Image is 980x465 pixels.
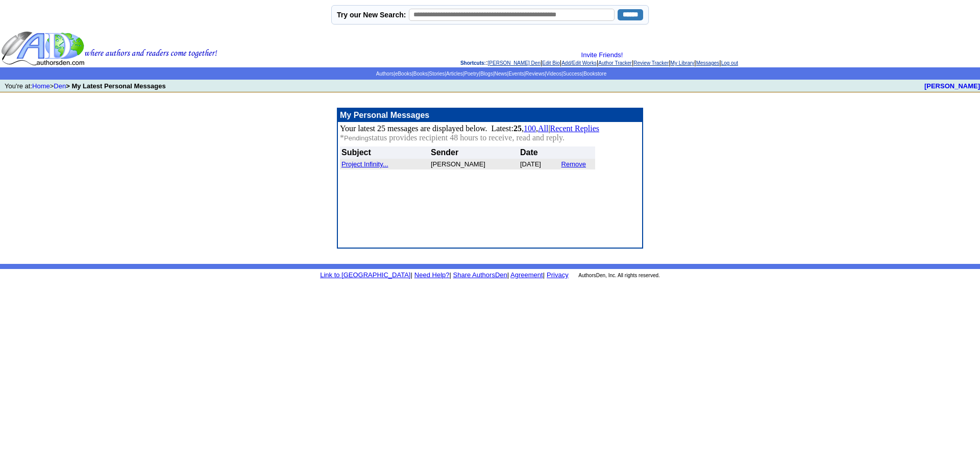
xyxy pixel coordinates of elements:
[410,271,412,279] font: |
[431,148,458,157] font: Sender
[429,71,445,77] a: Stories
[395,71,412,77] a: eBooks
[340,124,640,142] p: Your latest 25 messages are displayed below. Latest: , , |
[924,82,980,90] a: [PERSON_NAME]
[488,60,541,66] a: [PERSON_NAME] Den
[520,148,538,157] font: Date
[66,82,165,90] b: > My Latest Personal Messages
[578,273,660,278] font: AuthorsDen, Inc. All rights reserved.
[513,124,522,133] b: 25
[561,60,597,66] a: Add/Edit Works
[495,71,507,77] a: News
[561,160,586,168] a: Remove
[320,271,410,279] a: Link to [GEOGRAPHIC_DATA]
[453,271,507,279] a: Share AuthorsDen
[507,271,509,279] font: |
[341,159,388,168] a: Project Infinity...
[538,124,548,133] a: All
[431,160,485,168] font: [PERSON_NAME]
[337,11,406,19] label: Try our New Search:
[525,71,545,77] a: Reviews
[583,71,606,77] a: Bookstore
[341,160,388,168] font: Project Infinity...
[414,271,450,279] a: Need Help?
[32,82,50,90] a: Home
[508,71,524,77] a: Events
[376,71,394,77] a: Authors
[369,133,565,142] font: status provides recipient 48 hours to receive, read and reply.
[509,271,545,279] font: |
[598,60,632,66] a: Author Tracker
[1,31,217,66] img: header_logo2.gif
[550,124,599,133] a: Recent Replies
[460,60,486,66] span: Shortcuts:
[480,71,493,77] a: Blogs
[547,271,569,279] a: Privacy
[581,51,623,59] a: Invite Friends!
[524,124,536,133] a: 100
[633,60,669,66] a: Review Tracker
[413,71,428,77] a: Books
[5,82,166,90] font: You're at: >
[344,134,369,142] font: Pending
[696,60,720,66] a: Messages
[341,148,371,157] font: Subject
[563,71,582,77] a: Success
[721,60,738,66] a: Log out
[446,71,463,77] a: Articles
[510,271,543,279] a: Agreement
[542,60,559,66] a: Edit Bio
[219,51,979,66] div: : | | | | | | |
[54,82,66,90] a: Den
[449,271,451,279] font: |
[340,111,429,119] font: My Personal Messages
[671,60,695,66] a: My Library
[464,71,479,77] a: Poetry
[546,71,561,77] a: Videos
[520,160,541,168] font: [DATE]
